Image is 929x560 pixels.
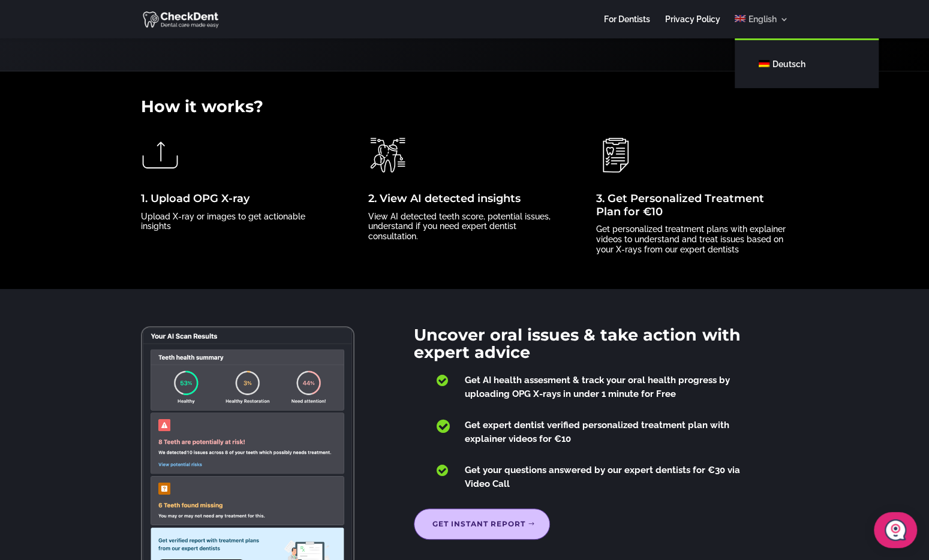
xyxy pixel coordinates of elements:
span: Get your questions answered by our expert dentists for €30 via Video Call [464,465,739,489]
span: English [748,14,777,24]
a: 3. Get Personalized Treatment Plan for €10 [596,192,764,218]
p: View AI detected teeth score, potential issues, understand if you need expert dentist consultation. [368,212,560,242]
span: Get expert dentist verified personalized treatment plan with explainer videos for €10 [464,420,729,444]
p: Upload X-ray or images to get actionable insights [141,212,333,232]
span: How it works? [141,97,263,116]
span:  [436,374,447,387]
a: English [735,15,788,38]
a: Deutsch [747,52,867,76]
a: Privacy Policy [665,15,720,38]
span: Uncover oral issues & take action with expert advice [414,325,740,363]
span:  [436,419,449,434]
span: Deutsch [772,59,805,69]
a: 1. Upload OPG X-ray [141,192,249,205]
a: For Dentists [603,15,650,38]
img: CheckDent [143,10,220,29]
a: 2. View AI detected insights [368,192,521,205]
a: Get Instant Report [414,508,550,540]
span: Get AI health assesment & track your oral health progress by uploading OPG X-rays in under 1 minu... [464,375,729,399]
span:  [436,463,447,477]
p: Get personalized treatment plans with explainer videos to understand and treat issues based on yo... [596,224,788,254]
